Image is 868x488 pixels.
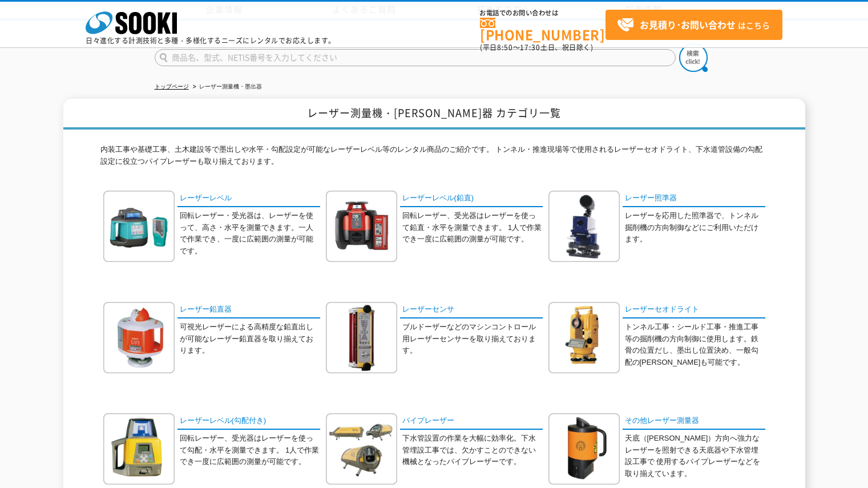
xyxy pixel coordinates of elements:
a: レーザー照準器 [623,191,765,207]
li: レーザー測量機・墨出器 [191,81,262,93]
p: 下水管設置の作業を大幅に効率化。下水管埋設工事では、欠かすことのできない機械となったパイプレーザーです。 [402,433,543,468]
span: お電話でのお問い合わせは [480,10,605,17]
p: ブルドーザーなどのマシンコントロール用レーザーセンサーを取り揃えております。 [402,321,543,357]
input: 商品名、型式、NETIS番号を入力してください [155,49,676,66]
img: レーザーレベル [103,191,175,262]
p: レーザーを応用した照準器で、トンネル掘削機の方向制御などにご利用いただけます。 [625,210,765,245]
a: お見積り･お問い合わせはこちら [605,10,782,40]
p: トンネル工事・シールド工事・推進工事等の掘削機の方向制御に使用します。鉄骨の位置だし、墨出し位置決め、一般勾配の[PERSON_NAME]も可能です。 [625,321,765,369]
img: レーザーセンサ [326,302,397,373]
img: レーザーレベル(勾配付き) [103,413,175,485]
img: レーザーレベル(鉛直) [326,191,397,262]
a: その他レーザー測量器 [623,413,765,430]
a: トップページ [155,83,189,90]
img: パイプレーザー [326,413,397,485]
img: btn_search.png [679,43,708,72]
p: 回転レーザー、受光器はレーザーを使って鉛直・水平を測量できます。 1人で作業でき一度に広範囲の測量が可能です。 [402,210,543,245]
a: レーザーセンサ [400,302,543,318]
a: レーザー鉛直器 [177,302,320,318]
p: 可視光レーザーによる高精度な鉛直出しが可能なレーザー鉛直器を取り揃えております。 [180,321,320,357]
span: 8:50 [497,42,513,53]
p: 内装工事や基礎工事、土木建設等で墨出しや水平・勾配設定が可能なレーザーレベル等のレンタル商品のご紹介です。 トンネル・推進現場等で使用されるレーザーセオドライト、下水道管設備の勾配設定に役立つパ... [100,144,768,174]
p: 回転レーザー、受光器はレーザーを使って勾配・水平を測量できます。 1人で作業でき一度に広範囲の測量が可能です。 [180,433,320,468]
p: 日々進化する計測技術と多種・多様化するニーズにレンタルでお応えします。 [86,37,336,44]
img: レーザーセオドライト [548,302,620,373]
h1: レーザー測量機・[PERSON_NAME]器 カテゴリ一覧 [63,99,805,130]
a: [PHONE_NUMBER] [480,18,605,41]
a: パイプレーザー [400,413,543,430]
a: レーザーレベル(鉛直) [400,191,543,207]
p: 回転レーザー・受光器は、レーザーを使って、高さ・水平を測量できます。一人で作業でき、一度に広範囲の測量が可能です。 [180,210,320,257]
span: はこちら [617,17,770,34]
span: 17:30 [520,42,540,53]
img: レーザー鉛直器 [103,302,175,373]
img: レーザー照準器 [548,191,620,262]
a: レーザーレベル(勾配付き) [177,413,320,430]
span: (平日 ～ 土日、祝日除く) [480,42,593,53]
a: レーザーセオドライト [623,302,765,318]
a: レーザーレベル [177,191,320,207]
img: その他レーザー測量器 [548,413,620,485]
p: 天底（[PERSON_NAME]）方向へ強力なレーザーを照射できる天底器や下水管埋設工事で 使用するパイプレーザーなどを取り揃えています。 [625,433,765,480]
strong: お見積り･お問い合わせ [640,18,736,31]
